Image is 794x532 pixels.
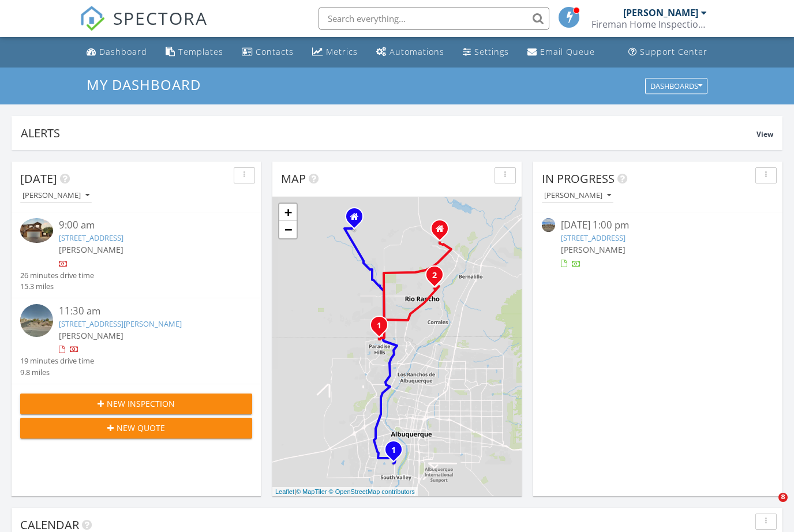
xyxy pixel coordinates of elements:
a: [DATE] 1:00 pm [STREET_ADDRESS] [PERSON_NAME] [542,218,774,269]
a: Metrics [308,42,362,63]
div: Metrics [326,46,358,57]
div: 5221 Dulce Dr. NE, Rio Rancho NM 87144 [440,228,447,235]
div: | [272,487,418,497]
img: The Best Home Inspection Software - Spectora [80,6,105,31]
span: [PERSON_NAME] [561,244,626,255]
i: 1 [391,447,396,455]
span: Map [281,171,306,186]
div: [PERSON_NAME] [23,192,89,200]
a: [STREET_ADDRESS] [59,233,123,243]
span: New Quote [117,422,165,434]
a: Support Center [624,42,712,63]
div: Rio Rancho NM 87144 [354,216,361,223]
button: New Inspection [20,394,252,414]
span: My Dashboard [87,75,201,94]
a: Settings [458,42,514,63]
a: Templates [161,42,228,63]
iframe: Intercom live chat [755,493,782,520]
div: Dashboards [650,82,702,90]
a: 11:30 am [STREET_ADDRESS][PERSON_NAME] [PERSON_NAME] 19 minutes drive time 9.8 miles [20,304,252,378]
div: Email Queue [540,46,595,57]
div: Support Center [640,46,707,57]
div: 10823 Desert Dreamer St NW, Albuquerque, NM 87114 [379,325,386,332]
a: Dashboard [82,42,152,63]
a: Leaflet [275,488,294,495]
span: [DATE] [20,171,57,186]
a: © MapTiler [296,488,327,495]
i: 2 [432,272,437,280]
div: Automations [389,46,444,57]
a: Zoom in [279,204,297,221]
a: SPECTORA [80,16,208,40]
div: 9:00 am [59,218,233,233]
input: Search everything... [319,7,549,30]
a: [STREET_ADDRESS] [561,233,626,243]
div: Templates [178,46,223,57]
img: 9398556%2Freports%2Fc54c76ae-3350-4f16-b752-9871ba529e00%2Fcover_photos%2FhrKIezbcxUpeGmpmKSXn%2F... [20,218,53,243]
a: © OpenStreetMap contributors [329,488,415,495]
div: Fireman Home Inspections [591,18,707,30]
span: SPECTORA [113,6,208,30]
div: 1639 Ferris Ave SW, Albuquerque, NM 87105 [394,449,400,456]
span: New Inspection [107,398,175,410]
a: [STREET_ADDRESS][PERSON_NAME] [59,319,182,329]
div: Contacts [256,46,294,57]
div: Alerts [21,125,756,141]
button: [PERSON_NAME] [542,188,613,204]
a: Automations (Basic) [372,42,449,63]
div: [PERSON_NAME] [544,192,611,200]
img: streetview [20,304,53,337]
a: Zoom out [279,221,297,238]
div: Settings [474,46,509,57]
span: [PERSON_NAME] [59,244,123,255]
div: 19 minutes drive time [20,355,94,366]
button: Dashboards [645,78,707,94]
button: New Quote [20,418,252,439]
a: Contacts [237,42,298,63]
div: [PERSON_NAME] [623,7,698,18]
span: 8 [778,493,788,502]
a: 9:00 am [STREET_ADDRESS] [PERSON_NAME] 26 minutes drive time 15.3 miles [20,218,252,292]
a: Email Queue [523,42,600,63]
div: Dashboard [99,46,147,57]
span: [PERSON_NAME] [59,330,123,341]
div: 9.8 miles [20,367,94,378]
div: 26 minutes drive time [20,270,94,281]
div: [DATE] 1:00 pm [561,218,754,233]
div: 11:30 am [59,304,233,319]
button: [PERSON_NAME] [20,188,92,204]
span: View [756,129,773,139]
img: streetview [542,218,555,231]
span: In Progress [542,171,615,186]
div: 5983 Kim Rd NE, Rio Rancho, NM 87144 [435,275,441,282]
div: 15.3 miles [20,281,94,292]
i: 1 [377,322,381,330]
